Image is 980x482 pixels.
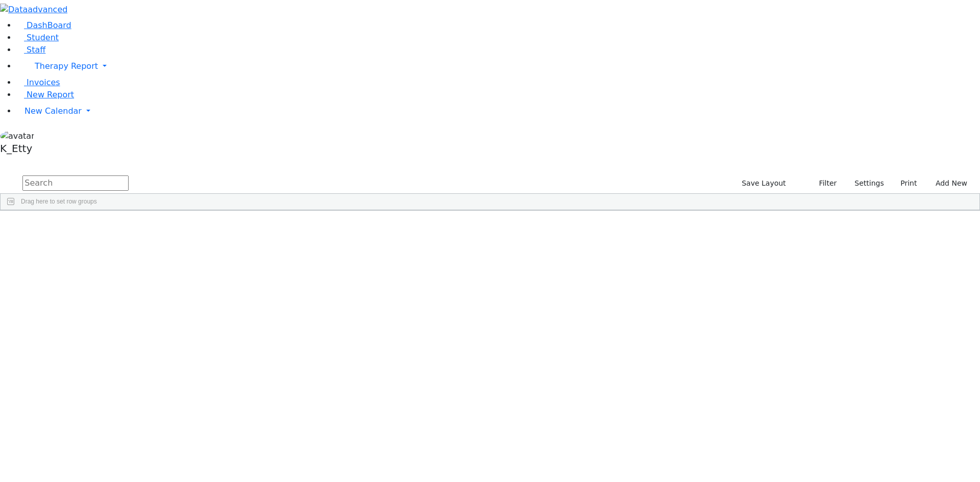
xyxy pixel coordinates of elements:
span: Therapy Report [35,61,98,71]
a: Therapy Report [16,56,980,77]
button: Settings [841,175,888,191]
span: DashBoard [27,20,71,30]
a: Student [16,33,59,42]
span: Student [27,33,59,42]
span: New Calendar [24,106,82,116]
a: New Calendar [16,101,980,121]
span: Staff [27,45,45,55]
span: New Report [27,90,74,99]
span: Drag here to set row groups [21,198,97,205]
a: Invoices [16,78,60,87]
span: Invoices [27,78,60,87]
a: Staff [16,45,45,55]
button: Save Layout [737,175,790,191]
button: Filter [806,175,842,191]
button: Add New [925,175,972,191]
a: DashBoard [16,20,71,30]
a: New Report [16,90,74,99]
input: Search [22,175,129,191]
button: Print [889,175,922,191]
